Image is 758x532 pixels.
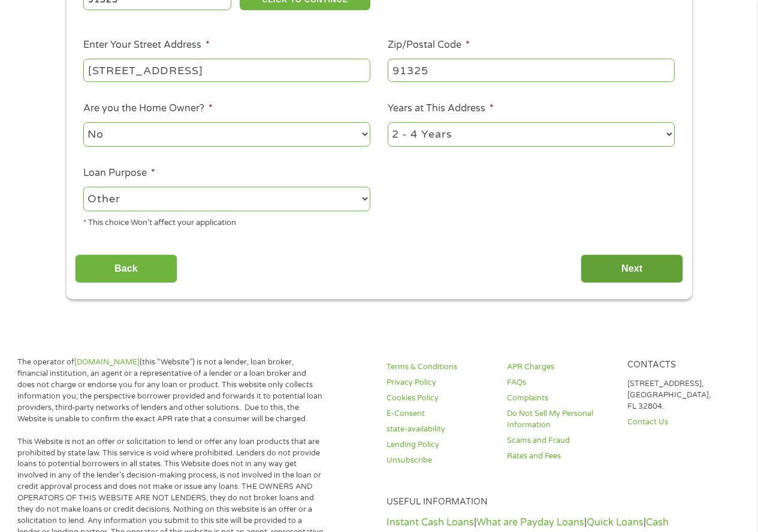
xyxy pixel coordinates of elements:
label: Are you the Home Owner? [83,102,213,115]
input: Back [75,254,177,284]
h4: Useful Information [386,497,733,508]
a: Instant Cash Loans [386,516,474,528]
a: Quick Loans [587,516,644,528]
label: Zip/Postal Code [388,39,470,51]
a: Cookies Policy [386,393,493,404]
h4: Contacts [627,360,733,371]
a: Privacy Policy [386,377,493,388]
a: E-Consent [386,408,493,419]
a: APR Charges [507,361,613,373]
label: Loan Purpose [83,167,155,180]
label: Enter Your Street Address [83,39,210,51]
a: What are Payday Loans [476,516,584,528]
a: [DOMAIN_NAME] [74,357,140,367]
p: [STREET_ADDRESS], [GEOGRAPHIC_DATA], FL 32804. [627,378,733,412]
a: FAQs [507,377,613,388]
a: Complaints [507,393,613,404]
div: * This choice Won’t affect your application [83,213,370,229]
a: Do Not Sell My Personal Information [507,408,613,431]
label: Years at This Address [388,102,494,115]
a: Unsubscribe [386,455,493,466]
a: Contact Us [627,417,733,428]
a: state-availability [386,424,493,435]
p: The operator of (this “Website”) is not a lender, loan broker, financial institution, an agent or... [17,357,325,424]
a: Scams and Fraud [507,435,613,446]
a: Lending Policy [386,439,493,451]
input: 1 Main Street [83,59,370,81]
input: Next [581,254,683,284]
a: Terms & Conditions [386,361,493,373]
a: Rates and Fees [507,451,613,462]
